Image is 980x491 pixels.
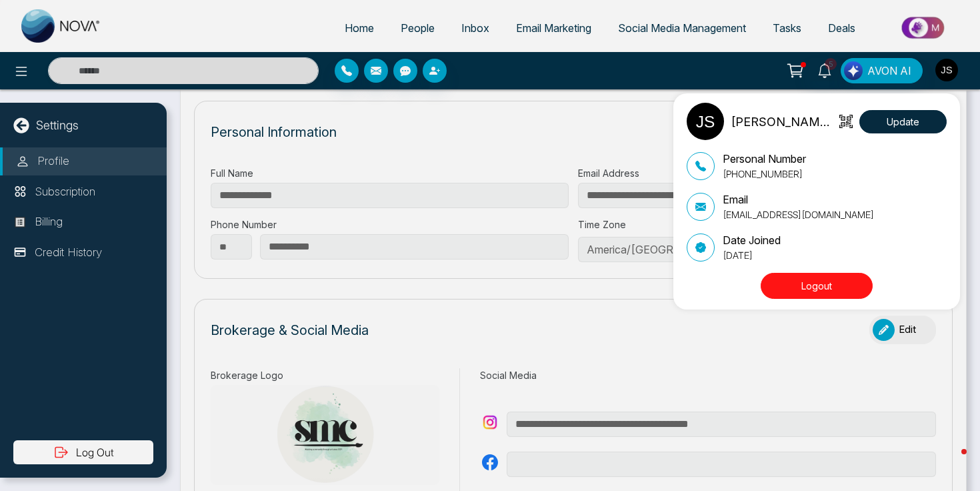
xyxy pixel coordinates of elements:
[761,273,873,299] button: Logout
[723,151,806,167] p: Personal Number
[723,232,781,248] p: Date Joined
[731,113,835,131] p: [PERSON_NAME] [PERSON_NAME]
[723,167,806,181] p: [PHONE_NUMBER]
[859,110,947,133] button: Update
[723,248,781,262] p: [DATE]
[723,191,874,207] p: Email
[723,207,874,221] p: [EMAIL_ADDRESS][DOMAIN_NAME]
[935,446,967,478] iframe: Intercom live chat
